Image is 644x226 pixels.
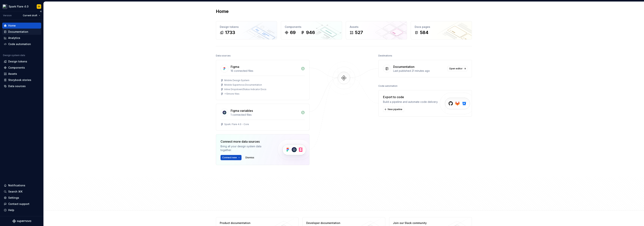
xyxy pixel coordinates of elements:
[244,155,256,160] button: Dismiss
[2,35,41,41] a: Analytics
[8,84,26,88] div: Data sources
[231,64,239,69] div: Figma
[350,25,403,29] div: Assets
[2,207,41,213] button: Help
[225,30,235,36] div: 1733
[8,190,22,193] div: Search ⌘K
[8,196,19,200] div: Settings
[346,21,407,39] a: Assets527
[9,5,28,8] div: Spark Flare 4.0
[231,108,253,113] div: Figma variables
[2,23,41,29] a: Home
[2,189,41,195] button: Search ⌘K
[447,66,467,71] a: Open editor
[378,53,392,58] div: Destinations
[38,9,43,14] button: Collapse sidebar
[281,21,342,39] a: Components69946
[224,79,249,82] div: Mobile Design System
[2,182,41,188] button: Notifications
[216,21,277,39] a: Design tokens1733
[2,71,41,77] a: Assets
[415,25,468,29] div: Docs pages
[231,69,299,73] div: 16 connected files
[224,123,249,126] div: Spark: Flare 4.0 - Core
[224,88,266,91] div: Inline Dropdown/Status Indicator Docs
[393,64,414,69] div: Documentation
[216,104,309,130] a: Figma variables1 connected filesSpark: Flare 4.0 - Core
[216,8,229,14] h2: Home
[3,14,12,17] div: Version
[12,219,31,223] svg: Supernova Logo
[21,13,42,18] button: Current draft
[285,25,338,29] div: Components
[2,41,41,47] a: Code automation
[355,30,363,36] div: 527
[224,92,239,95] div: + 13 more files
[8,202,29,206] div: Contact support
[2,65,41,71] a: Components
[221,155,241,160] button: Connect new
[231,113,299,117] div: 1 connected files
[222,156,237,159] span: Connect new
[8,72,17,76] div: Assets
[220,25,273,29] div: Design tokens
[290,30,296,36] div: 69
[224,83,262,86] div: Mobile Supernova Documentation
[216,60,309,100] a: Figma16 connected filesMobile Design SystemMobile Supernova DocumentationInline Dropdown/Status I...
[383,107,404,112] button: New pipeline
[8,24,16,27] div: Home
[8,184,25,187] div: Notifications
[2,195,41,201] a: Settings
[8,42,31,46] div: Code automation
[8,208,14,212] div: Help
[411,21,472,39] a: Docs pages584
[2,29,41,35] a: Documentation
[220,221,274,225] div: Product documentation
[38,5,40,8] div: EK
[221,139,271,144] div: Connect more data sources
[8,60,27,63] div: Design tokens
[8,36,20,40] div: Analytics
[8,78,31,82] div: Storybook stories
[2,201,41,207] button: Contact support
[221,144,271,152] div: Bring all your design system data together.
[8,30,28,34] div: Documentation
[2,83,41,89] a: Data sources
[3,4,7,9] img: d6852e8b-7cd7-4438-8c0d-f5a8efe2c281.png
[216,53,231,58] div: Data sources
[2,77,41,83] a: Storybook stories
[420,30,429,36] div: 584
[449,67,463,70] span: Open editor
[2,59,41,64] a: Design tokens
[306,221,361,225] div: Developer documentation
[393,221,447,225] div: Join our Slack community
[393,69,445,73] div: Last published 21 minutes ago
[383,95,438,99] div: Export to code
[23,14,37,17] span: Current draft
[378,83,397,89] div: Code automation
[8,66,25,70] div: Components
[245,156,254,159] span: Dismiss
[1,2,43,10] button: Spark Flare 4.0EK
[3,54,25,57] div: Design system data
[388,108,402,111] span: New pipeline
[383,100,438,104] div: Build a pipeline and automate code delivery.
[306,30,315,36] div: 946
